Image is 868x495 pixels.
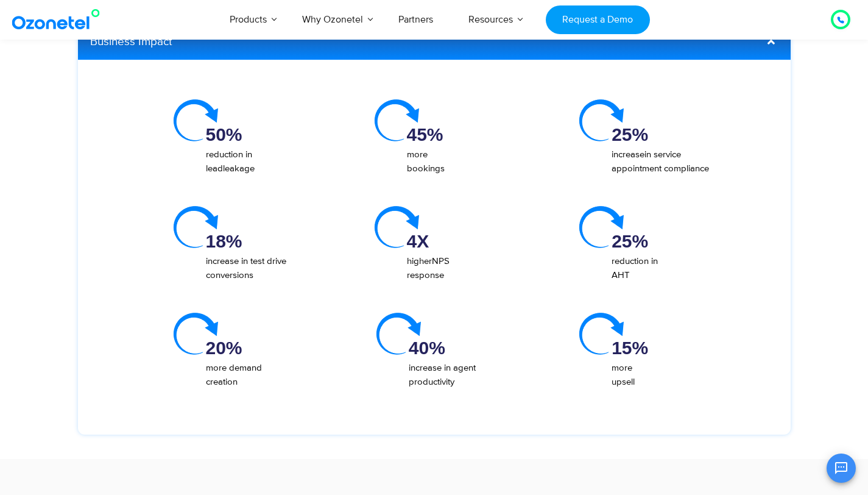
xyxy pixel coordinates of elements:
span: higher [407,255,432,267]
div: 20% [206,343,262,352]
div: 25% [612,237,658,246]
span: increase in test drive conversions [206,255,286,281]
div: 50% [206,130,255,139]
div: 4X [407,237,450,246]
span: increase [612,149,644,160]
a: Request a Demo [546,5,650,34]
span: more demand creation [206,362,262,388]
span: reduction in [206,149,252,160]
span: reduction in AHT [612,255,658,281]
span: in service [612,149,709,174]
div: 45% [407,130,447,139]
button: Open chat [827,454,856,483]
span: lead [206,163,223,174]
div: 15% [612,343,648,352]
span: appointment compliance [612,163,709,174]
div: 25% [612,130,709,139]
span: NPS response [407,255,450,281]
span: more bookings [407,149,445,174]
div: 18% [206,237,286,246]
div: 40% [409,343,476,352]
span: increase in agent productivity [409,362,476,388]
span: leakage [223,163,255,174]
span: more upsell [612,362,635,388]
span: Business Impact [90,36,764,48]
